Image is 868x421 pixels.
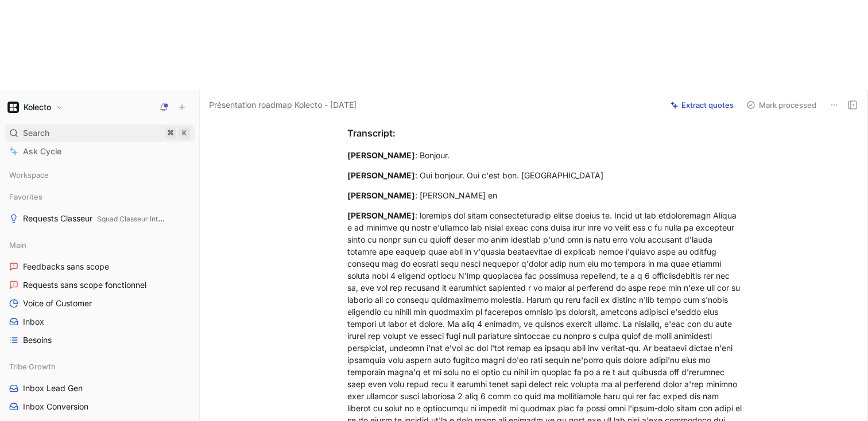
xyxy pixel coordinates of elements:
[5,99,66,115] button: KolectoKolecto
[9,361,56,372] span: Tribe Growth
[23,279,146,291] span: Requests sans scope fonctionnel
[23,126,49,140] span: Search
[5,143,195,160] a: Ask Cycle
[23,213,167,225] span: Requests Classeur
[5,276,195,294] a: Requests sans scope fonctionnel
[9,239,26,251] span: Main
[9,169,49,181] span: Workspace
[179,127,190,139] div: K
[5,188,195,205] div: Favorites
[347,189,745,201] div: : [PERSON_NAME] en
[23,334,52,346] span: Besoins
[5,258,195,275] a: Feedbacks sans scope
[23,316,44,328] span: Inbox
[347,210,415,220] mark: [PERSON_NAME]
[5,236,195,254] div: Main
[5,210,195,227] a: Requests ClasseurSquad Classeur Intelligent
[741,97,821,113] button: Mark processed
[5,398,195,415] a: Inbox Conversion
[23,298,92,309] span: Voice of Customer
[5,236,195,349] div: MainFeedbacks sans scopeRequests sans scope fonctionnelVoice of CustomerInboxBesoins
[5,124,195,142] div: Search⌘K
[5,358,195,375] div: Tribe Growth
[5,295,195,312] a: Voice of Customer
[165,127,176,139] div: ⌘
[5,313,195,330] a: Inbox
[347,169,745,181] div: : Oui bonjour. Oui c'est bon. [GEOGRAPHIC_DATA]
[5,380,195,397] a: Inbox Lead Gen
[23,401,88,412] span: Inbox Conversion
[23,261,109,272] span: Feedbacks sans scope
[347,126,745,140] div: Transcript:
[23,145,61,158] span: Ask Cycle
[347,170,415,180] mark: [PERSON_NAME]
[7,102,19,113] img: Kolecto
[9,191,42,202] span: Favorites
[209,98,356,112] span: Présentation roadmap Kolecto - [DATE]
[5,166,195,184] div: Workspace
[23,383,83,394] span: Inbox Lead Gen
[347,190,415,200] mark: [PERSON_NAME]
[24,102,51,112] h1: Kolecto
[5,332,195,349] a: Besoins
[97,215,181,223] span: Squad Classeur Intelligent
[665,97,739,113] button: Extract quotes
[347,150,415,160] mark: [PERSON_NAME]
[347,149,745,161] div: : Bonjour.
